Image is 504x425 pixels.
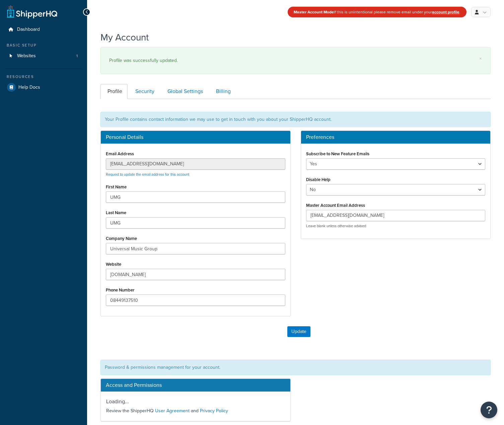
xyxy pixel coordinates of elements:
[5,81,82,93] a: Help Docs
[294,9,334,15] strong: Master Account Mode
[106,184,127,189] label: First Name
[106,262,121,267] label: Website
[5,23,82,36] a: Dashboard
[287,326,310,337] button: Update
[288,7,466,17] div: If this is unintentional please remove email under your .
[432,9,459,15] a: account profile
[106,236,137,241] label: Company Name
[101,392,290,421] div: Loading...
[18,85,40,90] span: Help Docs
[5,50,82,62] li: Websites
[306,177,331,182] label: Disable Help
[106,134,285,140] h3: Personal Details
[7,5,57,18] a: ShipperHQ Home
[76,53,78,59] span: 1
[106,151,134,156] label: Email Address
[101,379,290,392] h3: Access and Permissions
[106,210,126,215] label: Last Name
[306,134,486,140] h3: Preferences
[306,203,365,208] label: Master Account Email Address
[5,42,82,48] div: Basic Setup
[479,56,482,61] a: ×
[106,172,189,177] a: Request to update the email address for this account
[155,407,190,414] a: User Agreement
[106,406,285,416] p: Review the ShipperHQ and
[100,84,128,99] a: Profile
[160,84,208,99] a: Global Settings
[100,112,491,127] div: Your Profile contains contact information we may use to get in touch with you about your ShipperH...
[17,27,40,32] span: Dashboard
[209,84,236,99] a: Billing
[306,224,486,229] p: Leave blank unless otherwise advised
[481,402,497,418] button: Open Resource Center
[100,360,491,375] div: Password & permissions management for your account.
[17,53,36,59] span: Websites
[5,74,82,80] div: Resources
[200,407,228,414] a: Privacy Policy
[109,56,482,65] div: Profile was successfully updated.
[306,151,369,156] label: Subscribe to New Feature Emails
[100,31,149,44] h1: My Account
[5,50,82,62] a: Websites 1
[128,84,160,99] a: Security
[106,287,135,292] label: Phone Number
